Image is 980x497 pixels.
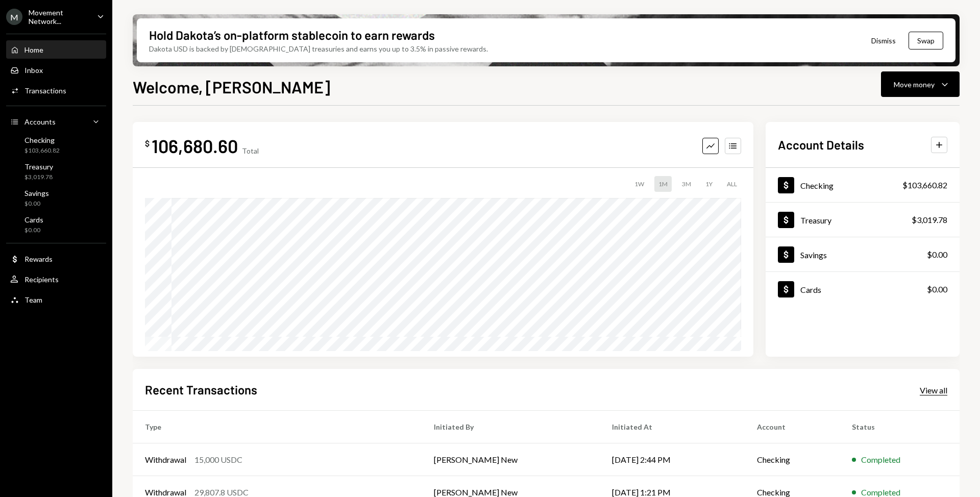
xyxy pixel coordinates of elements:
div: Movement Network... [29,8,89,26]
div: Checking [24,136,60,144]
a: Savings$0.00 [766,237,960,271]
a: Savings$0.00 [6,186,106,210]
div: $3,019.78 [912,214,947,226]
a: Rewards [6,250,106,268]
div: 3M [678,176,695,192]
div: $0.00 [927,283,947,295]
a: Cards$0.00 [6,212,106,237]
div: Transactions [24,86,66,95]
h2: Account Details [778,136,864,153]
a: Accounts [6,112,106,131]
td: [PERSON_NAME] New [422,443,600,476]
div: $3,019.78 [24,173,53,182]
div: $0.00 [927,248,947,261]
div: M [6,9,22,25]
div: Home [24,45,43,54]
div: 1Y [701,176,717,192]
td: Checking [745,443,840,476]
a: View all [920,384,947,395]
a: Home [6,40,106,59]
div: Recipients [24,275,59,284]
button: Move money [881,71,960,97]
a: Team [6,290,106,309]
div: Savings [800,250,827,260]
div: Completed [861,454,900,466]
a: Checking$103,660.82 [6,133,106,157]
div: $0.00 [24,200,49,208]
button: Swap [909,32,943,49]
div: 1W [630,176,648,192]
div: Cards [800,285,821,294]
a: Transactions [6,81,106,100]
a: Inbox [6,61,106,79]
th: Type [133,411,422,443]
th: Status [840,411,960,443]
th: Account [745,411,840,443]
th: Initiated By [422,411,600,443]
div: Treasury [24,162,53,171]
h1: Welcome, [PERSON_NAME] [133,77,330,97]
div: $103,660.82 [902,179,947,191]
div: Rewards [24,255,53,263]
div: Dakota USD is backed by [DEMOGRAPHIC_DATA] treasuries and earns you up to 3.5% in passive rewards. [149,43,488,54]
div: Team [24,295,42,304]
div: Hold Dakota’s on-platform stablecoin to earn rewards [149,27,435,43]
div: Inbox [24,66,43,74]
h2: Recent Transactions [145,381,257,398]
div: Accounts [24,117,56,126]
div: 106,680.60 [152,134,238,157]
div: $0.00 [24,226,43,235]
div: View all [920,385,947,395]
td: [DATE] 2:44 PM [600,443,744,476]
button: Dismiss [859,29,909,53]
div: Cards [24,215,43,224]
div: Savings [24,189,49,197]
div: ALL [723,176,741,192]
div: $103,660.82 [24,146,60,155]
div: Checking [800,181,834,190]
div: Treasury [800,215,831,225]
div: 1M [654,176,672,192]
a: Cards$0.00 [766,272,960,306]
div: 15,000 USDC [194,454,242,466]
a: Checking$103,660.82 [766,168,960,202]
div: Move money [894,79,935,90]
a: Treasury$3,019.78 [766,203,960,237]
div: Total [242,146,259,155]
div: Withdrawal [145,454,186,466]
div: $ [145,138,150,148]
a: Treasury$3,019.78 [6,159,106,184]
a: Recipients [6,270,106,288]
th: Initiated At [600,411,744,443]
